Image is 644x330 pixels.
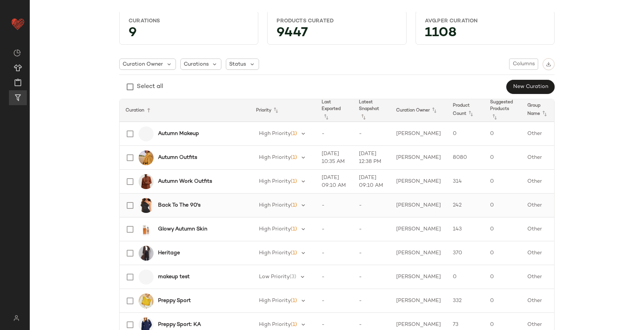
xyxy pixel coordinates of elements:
span: (1) [291,250,297,256]
b: Preppy Sport [158,297,191,305]
span: (1) [291,179,297,184]
img: bkk26387_ochre_xl [139,150,154,165]
td: 0 [447,265,484,289]
td: - [316,241,353,265]
td: [DATE] 09:10 AM [316,170,353,194]
b: makeup test [158,273,190,281]
span: High Priority [259,179,291,184]
th: Suggested Products [484,99,521,122]
span: (1) [291,298,297,304]
td: Other [521,170,559,194]
span: High Priority [259,226,291,232]
span: (3) [290,274,296,280]
b: Glowy Autumn Skin [158,225,207,233]
td: Other [521,241,559,265]
img: bkk24846_rust_xl [139,174,154,189]
th: Curation Owner [390,99,447,122]
img: m5070002328285_orange_xl [139,222,154,237]
span: Low Priority [259,274,290,280]
span: Columns [512,61,535,67]
span: High Priority [259,131,291,136]
td: 0 [484,241,521,265]
td: Other [521,146,559,170]
td: 332 [447,289,484,313]
span: Status [229,60,246,68]
span: High Priority [259,298,291,304]
img: byy15683_chocolate_xl [139,246,154,261]
div: 1108 [419,28,551,41]
img: heart_red.DM2ytmEG.svg [10,16,25,31]
td: 8080 [447,146,484,170]
td: [PERSON_NAME] [390,170,447,194]
td: - [316,122,353,146]
td: 0 [484,194,521,217]
td: - [316,194,353,217]
td: [PERSON_NAME] [390,194,447,217]
th: Curation [120,99,250,122]
img: hzz23101_black_xl [139,198,154,213]
td: - [316,217,353,241]
td: [PERSON_NAME] [390,122,447,146]
td: Other [521,122,559,146]
span: High Priority [259,155,291,160]
span: High Priority [259,322,291,327]
td: [PERSON_NAME] [390,289,447,313]
td: [DATE] 12:38 PM [353,146,390,170]
th: Last Exported [316,99,353,122]
b: Back To The 90's [158,201,201,209]
b: Autumn Outfits [158,154,197,161]
td: [PERSON_NAME] [390,265,447,289]
td: 0 [447,122,484,146]
td: [PERSON_NAME] [390,146,447,170]
img: svg%3e [13,49,21,57]
span: (1) [291,226,297,232]
b: Preppy Sport: KA [158,321,201,329]
span: Curations [184,60,209,68]
td: Other [521,289,559,313]
b: Autumn Makeup [158,130,199,138]
div: Curations [129,18,249,25]
button: Columns [509,59,538,70]
span: (1) [291,131,297,136]
td: [PERSON_NAME] [390,217,447,241]
td: - [353,122,390,146]
span: New Curation [513,84,548,90]
td: 0 [484,265,521,289]
td: 143 [447,217,484,241]
th: Group Name [521,99,559,122]
img: m5056562351482_mustard_xl [139,293,154,308]
td: 0 [484,217,521,241]
td: [DATE] 10:35 AM [316,146,353,170]
span: (1) [291,202,297,208]
td: - [353,289,390,313]
th: Latest Snapshot [353,99,390,122]
span: High Priority [259,202,291,208]
b: Heritage [158,249,180,257]
th: Product Count [447,99,484,122]
div: Avg.per Curation [425,18,545,25]
td: 314 [447,170,484,194]
b: Autumn Work Outfits [158,177,212,185]
td: Other [521,194,559,217]
td: - [353,217,390,241]
img: svg%3e [9,315,23,321]
td: - [316,289,353,313]
div: Products Curated [277,18,397,25]
td: [DATE] 09:10 AM [353,170,390,194]
td: - [353,241,390,265]
td: - [316,265,353,289]
td: - [353,194,390,217]
td: Other [521,265,559,289]
span: (1) [291,155,297,160]
span: (1) [291,322,297,327]
img: svg%3e [546,62,551,67]
td: 242 [447,194,484,217]
div: Select all [137,82,163,91]
th: Priority [250,99,316,122]
td: 0 [484,146,521,170]
td: 0 [484,170,521,194]
span: Curation Owner [123,60,163,68]
div: 9447 [271,28,403,41]
td: - [353,265,390,289]
td: [PERSON_NAME] [390,241,447,265]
